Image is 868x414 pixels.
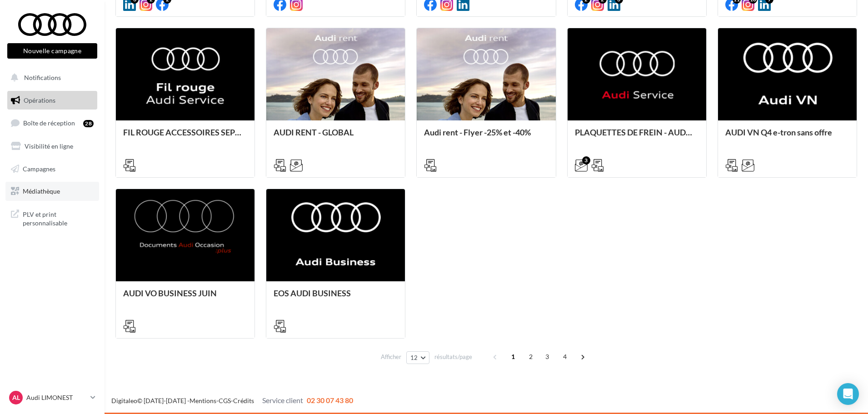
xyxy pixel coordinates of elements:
span: 02 30 07 43 80 [307,396,353,404]
span: 12 [410,354,418,361]
div: Open Intercom Messenger [837,383,859,405]
a: PLV et print personnalisable [5,205,99,231]
a: AL Audi LIMONEST [7,389,97,406]
div: FIL ROUGE ACCESSOIRES SEPTEMBRE - AUDI SERVICE [123,128,247,146]
span: 2 [524,349,538,364]
a: CGS [219,397,231,404]
span: résultats/page [434,353,472,361]
span: Afficher [381,353,401,361]
div: EOS AUDI BUSINESS [274,289,398,307]
a: Campagnes [5,160,99,179]
button: 12 [406,351,429,364]
a: Digitaleo [111,397,137,404]
div: AUDI VN Q4 e-tron sans offre [725,128,849,146]
span: AL [12,393,20,402]
span: © [DATE]-[DATE] - - - [111,397,353,404]
a: Médiathèque [5,182,99,201]
button: Nouvelle campagne [7,43,97,59]
div: Audi rent - Flyer -25% et -40% [424,128,548,146]
span: Visibilité en ligne [25,142,73,150]
span: Boîte de réception [23,119,75,127]
a: Mentions [190,397,216,404]
span: 3 [540,349,554,364]
span: Notifications [24,74,61,81]
span: 1 [506,349,520,364]
span: Opérations [24,96,55,104]
div: PLAQUETTES DE FREIN - AUDI SERVICE [575,128,699,146]
a: Visibilité en ligne [5,137,99,156]
p: Audi LIMONEST [26,393,87,402]
span: Service client [262,396,303,404]
a: Crédits [233,397,254,404]
span: PLV et print personnalisable [23,208,94,228]
span: Campagnes [23,165,55,172]
div: 28 [83,120,94,127]
a: Boîte de réception28 [5,113,99,133]
span: 4 [558,349,572,364]
div: 3 [582,156,590,165]
button: Notifications [5,68,95,87]
div: AUDI RENT - GLOBAL [274,128,398,146]
span: Médiathèque [23,187,60,195]
div: AUDI VO BUSINESS JUIN [123,289,247,307]
a: Opérations [5,91,99,110]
